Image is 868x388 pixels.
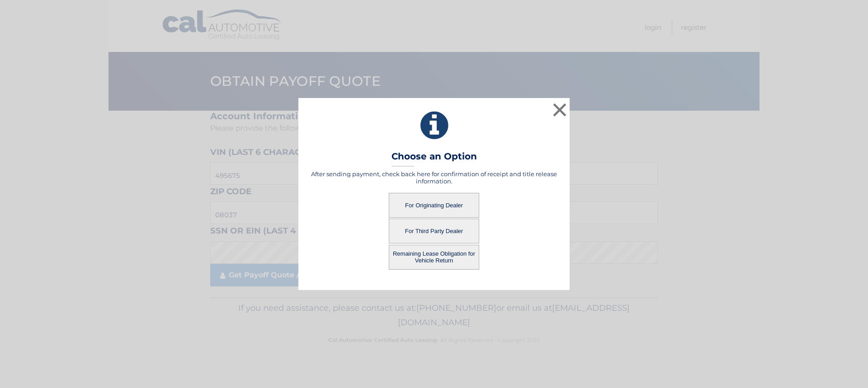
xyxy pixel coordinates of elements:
[389,193,479,218] button: For Originating Dealer
[551,101,569,119] button: ×
[389,219,479,243] button: For Third Party Dealer
[389,245,479,270] button: Remaining Lease Obligation for Vehicle Return
[310,170,558,185] h5: After sending payment, check back here for confirmation of receipt and title release information.
[392,151,477,167] h3: Choose an Option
